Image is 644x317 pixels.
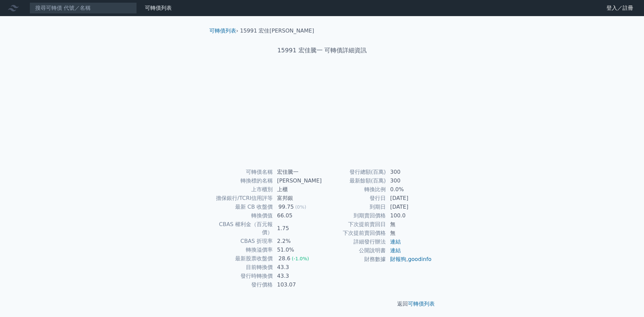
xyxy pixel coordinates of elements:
[295,204,306,210] span: (0%)
[386,168,432,176] td: 300
[212,185,273,194] td: 上市櫃別
[390,239,401,245] a: 連結
[212,263,273,272] td: 目前轉換價
[322,194,386,203] td: 發行日
[322,168,386,176] td: 發行總額(百萬)
[212,237,273,246] td: CBAS 折現率
[273,176,322,185] td: [PERSON_NAME]
[386,211,432,220] td: 100.0
[273,246,322,254] td: 51.0%
[277,203,295,211] div: 99.75
[386,229,432,237] td: 無
[212,203,273,211] td: 最新 CB 收盤價
[273,263,322,272] td: 43.3
[212,254,273,263] td: 最新股票收盤價
[322,185,386,194] td: 轉換比例
[212,272,273,280] td: 發行時轉換價
[204,46,440,55] h1: 15991 宏佳騰一 可轉債詳細資訊
[390,256,406,262] a: 財報狗
[204,300,440,308] p: 返回
[386,255,432,264] td: ,
[240,27,314,35] li: 15991 宏佳[PERSON_NAME]
[322,203,386,211] td: 到期日
[386,203,432,211] td: [DATE]
[322,211,386,220] td: 到期賣回價格
[386,185,432,194] td: 0.0%
[30,2,137,14] input: 搜尋可轉債 代號／名稱
[212,220,273,237] td: CBAS 權利金（百元報價）
[408,256,431,262] a: goodinfo
[209,27,238,35] li: ›
[212,246,273,254] td: 轉換溢價率
[322,246,386,255] td: 公開說明書
[408,301,435,307] a: 可轉債列表
[212,194,273,203] td: 擔保銀行/TCRI信用評等
[390,247,401,254] a: 連結
[273,185,322,194] td: 上櫃
[322,176,386,185] td: 最新餘額(百萬)
[273,211,322,220] td: 66.05
[386,194,432,203] td: [DATE]
[209,28,236,34] a: 可轉債列表
[386,220,432,229] td: 無
[386,176,432,185] td: 300
[292,256,309,261] span: (-1.0%)
[322,237,386,246] td: 詳細發行辦法
[212,168,273,176] td: 可轉債名稱
[322,220,386,229] td: 下次提前賣回日
[277,255,292,263] div: 28.6
[273,220,322,237] td: 1.75
[212,211,273,220] td: 轉換價值
[273,194,322,203] td: 富邦銀
[273,280,322,289] td: 103.07
[212,176,273,185] td: 轉換標的名稱
[212,280,273,289] td: 發行價格
[273,272,322,280] td: 43.3
[273,168,322,176] td: 宏佳騰一
[145,5,172,11] a: 可轉債列表
[322,255,386,264] td: 財務數據
[322,229,386,237] td: 下次提前賣回價格
[601,3,639,13] a: 登入／註冊
[273,237,322,246] td: 2.2%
